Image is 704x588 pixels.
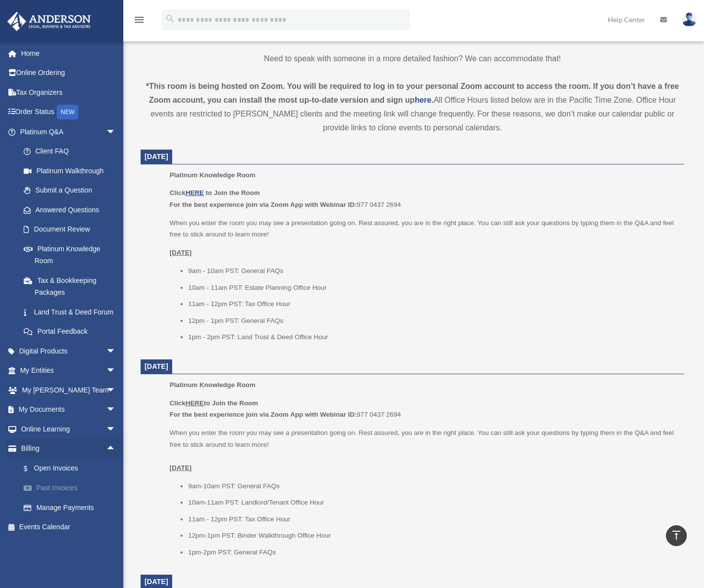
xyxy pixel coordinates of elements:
img: Anderson Advisors Platinum Portal [4,12,94,31]
b: For the best experience join via Zoom App with Webinar ID: [170,201,357,208]
b: For the best experience join via Zoom App with Webinar ID: [170,411,357,418]
u: [DATE] [170,249,192,256]
a: Home [7,43,131,63]
a: Online Ordering [7,63,131,83]
div: All Office Hours listed below are in the Pacific Time Zone. Office Hour events are restricted to ... [141,79,684,135]
span: arrow_drop_up [106,439,126,459]
a: Submit a Question [14,181,131,200]
span: [DATE] [145,578,168,586]
a: vertical_align_top [666,525,687,546]
a: $Open Invoices [14,458,131,478]
span: arrow_drop_down [106,122,126,142]
a: HERE [185,189,204,196]
span: $ [29,463,34,475]
span: [DATE] [145,362,168,370]
li: 1pm - 2pm PST: Land Trust & Deed Office Hour [188,331,677,343]
u: HERE [185,399,204,407]
a: Past Invoices [14,478,131,498]
li: 12pm - 1pm PST: General FAQs [188,315,677,327]
a: Manage Payments [14,498,131,517]
a: Answered Questions [14,200,131,220]
a: menu [133,17,145,26]
a: Platinum Q&Aarrow_drop_down [7,122,131,142]
span: arrow_drop_down [106,380,126,400]
b: Click [170,189,206,196]
strong: . [431,96,433,104]
li: 11am - 12pm PST: Tax Office Hour [188,513,677,525]
i: menu [133,14,145,26]
a: Document Review [14,220,131,239]
li: 9am-10am PST: General FAQs [188,480,677,492]
a: Tax & Bookkeeping Packages [14,271,131,302]
a: My Entitiesarrow_drop_down [7,361,131,381]
a: here [415,96,432,104]
a: Portal Feedback [14,322,131,342]
span: arrow_drop_down [106,361,126,381]
a: Online Learningarrow_drop_down [7,419,131,439]
span: arrow_drop_down [106,341,126,361]
a: Billingarrow_drop_up [7,439,131,459]
a: My Documentsarrow_drop_down [7,400,131,420]
i: vertical_align_top [670,529,682,541]
p: When you enter the room you may see a presentation going on. Rest assured, you are in the right p... [170,217,677,240]
li: 10am - 11am PST: Estate Planning Office Hour [188,282,677,294]
li: 10am-11am PST: Landlord/Tenant Office Hour [188,497,677,509]
p: 977 0437 2694 [170,187,677,210]
a: Digital Productsarrow_drop_down [7,341,131,361]
i: search [165,13,176,24]
li: 1pm-2pm PST: General FAQs [188,547,677,558]
strong: *This room is being hosted on Zoom. You will be required to log in to your personal Zoom account ... [146,82,679,104]
p: 977 0437 2694 [170,397,677,421]
div: NEW [57,105,78,119]
b: Click to Join the Room [170,399,258,407]
span: arrow_drop_down [106,400,126,420]
a: My [PERSON_NAME] Teamarrow_drop_down [7,380,131,400]
img: User Pic [682,12,697,27]
a: Tax Organizers [7,82,131,102]
p: Need to speak with someone in a more detailed fashion? We can accommodate that! [141,52,684,66]
b: to Join the Room [206,189,260,196]
a: Platinum Walkthrough [14,161,131,181]
a: Platinum Knowledge Room [14,239,126,271]
li: 9am - 10am PST: General FAQs [188,265,677,277]
a: Land Trust & Deed Forum [14,302,131,322]
a: Events Calendar [7,517,131,537]
span: Platinum Knowledge Room [170,171,256,179]
span: arrow_drop_down [106,419,126,439]
a: Client FAQ [14,142,131,161]
u: [DATE] [170,464,192,471]
span: Platinum Knowledge Room [170,381,256,389]
li: 11am - 12pm PST: Tax Office Hour [188,298,677,310]
span: [DATE] [145,153,168,160]
a: Order StatusNEW [7,102,131,122]
li: 12pm-1pm PST: Binder Walkthrough Office Hour [188,530,677,542]
p: When you enter the room you may see a presentation going on. Rest assured, you are in the right p... [170,427,677,473]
